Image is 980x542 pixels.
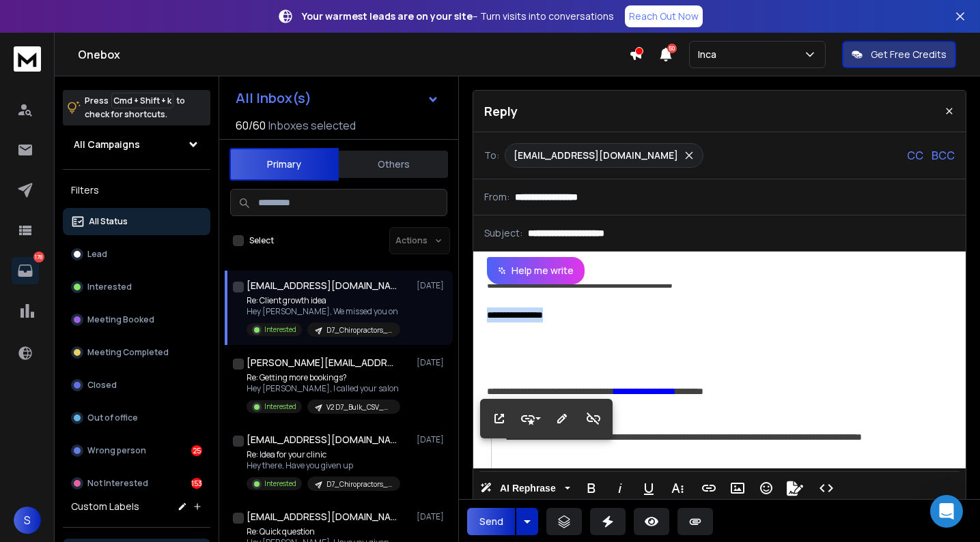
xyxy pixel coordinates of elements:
[487,257,585,284] button: Help me write
[33,252,44,262] p: 178
[753,475,779,502] button: Emoticons
[264,479,296,489] p: Interested
[247,356,397,370] h1: [PERSON_NAME][EMAIL_ADDRESS][DOMAIN_NAME]
[667,44,677,53] span: 50
[607,475,633,502] button: Italic (⌘I)
[191,478,202,489] div: 153
[326,325,392,335] p: D7_Chiropractors_Top_100_Usa_Cities-CLEANED
[932,147,955,164] p: BCC
[63,306,210,333] button: Meeting Booked
[578,475,604,502] button: Bold (⌘B)
[247,433,397,447] h1: [EMAIL_ADDRESS][DOMAIN_NAME]
[326,479,392,490] p: D7_Chiropractors_Top_100_Usa_Cities-CLEANED
[247,510,397,524] h1: [EMAIL_ADDRESS][DOMAIN_NAME]
[87,314,154,325] p: Meeting Booked
[417,511,447,522] p: [DATE]
[842,41,956,68] button: Get Free Credits
[725,475,751,502] button: Insert Image (⌘P)
[14,507,41,534] button: S
[907,147,923,164] p: CC
[87,282,132,292] p: Interested
[268,117,356,134] h3: Inboxes selected
[417,434,447,445] p: [DATE]
[264,325,296,335] p: Interested
[247,449,400,460] p: Re: Idea for your clinic
[229,148,339,181] button: Primary
[111,93,173,108] span: Cmd + Shift + k
[63,131,210,158] button: All Campaigns
[63,470,210,497] button: Not Interested153
[63,404,210,432] button: Out of office
[191,445,202,456] div: 25
[85,94,185,121] p: Press to check for shortcuts.
[247,306,400,317] p: Hey [PERSON_NAME], We missed you on
[467,508,515,535] button: Send
[629,10,699,23] p: Reach Out Now
[63,339,210,366] button: Meeting Completed
[477,475,573,502] button: AI Rephrase
[514,149,678,162] p: [EMAIL_ADDRESS][DOMAIN_NAME]
[247,279,397,292] h1: [EMAIL_ADDRESS][DOMAIN_NAME]
[813,475,839,502] button: Code View
[63,273,210,301] button: Interested
[87,347,169,358] p: Meeting Completed
[782,475,808,502] button: Signature
[625,5,703,27] a: Reach Out Now
[698,48,722,61] p: Inca
[63,372,210,399] button: Closed
[247,526,400,537] p: Re: Quick question
[89,216,128,227] p: All Status
[930,495,963,528] div: Open Intercom Messenger
[63,241,210,268] button: Lead
[417,280,447,291] p: [DATE]
[549,405,575,432] button: Edit Link
[236,117,266,134] span: 60 / 60
[247,460,400,471] p: Hey there, Have you given up
[63,208,210,235] button: All Status
[225,85,450,112] button: All Inbox(s)
[497,483,559,494] span: AI Rephrase
[87,445,146,456] p: Wrong person
[302,10,473,22] strong: Your warmest leads are on your site
[74,138,140,151] h1: All Campaigns
[664,475,690,502] button: More Text
[14,46,41,72] img: logo
[302,10,614,23] p: – Turn visits into conversations
[78,46,629,63] h1: Onebox
[326,402,392,412] p: V2 D7_Bulk_CSV_Hair_Salons_Top_100_Cities_Usa_CLEANED
[486,405,512,432] button: Open Link
[87,412,138,423] p: Out of office
[71,500,139,513] h3: Custom Labels
[63,437,210,464] button: Wrong person25
[417,357,447,368] p: [DATE]
[247,295,400,306] p: Re: Client growth idea
[87,380,117,391] p: Closed
[484,190,509,204] p: From:
[484,102,518,121] p: Reply
[580,405,606,432] button: Unlink
[264,402,296,412] p: Interested
[236,91,311,105] h1: All Inbox(s)
[871,48,947,61] p: Get Free Credits
[484,149,499,162] p: To:
[339,149,448,179] button: Others
[87,478,148,489] p: Not Interested
[249,235,274,246] label: Select
[247,372,400,383] p: Re: Getting more bookings?
[87,249,107,260] p: Lead
[12,257,39,284] a: 178
[247,383,400,394] p: Hey [PERSON_NAME], I called your salon
[484,226,522,240] p: Subject:
[518,405,544,432] button: Style
[63,181,210,200] h3: Filters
